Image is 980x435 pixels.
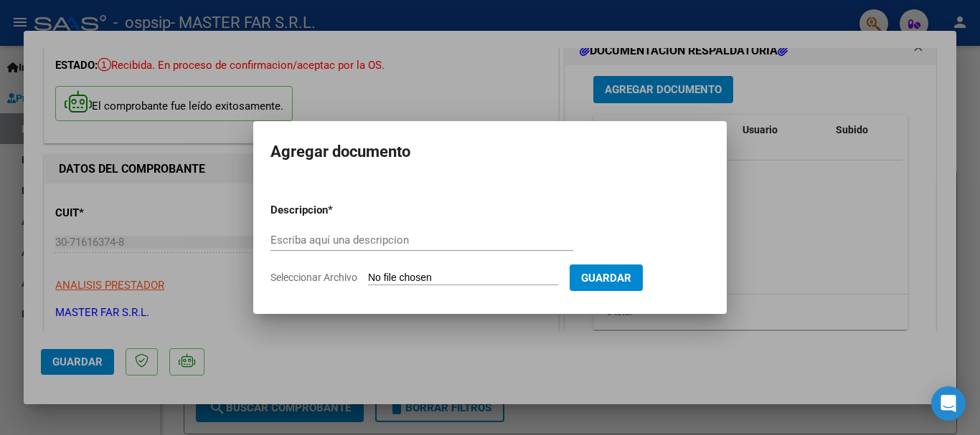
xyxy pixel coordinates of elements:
p: Descripcion [270,202,402,219]
div: Open Intercom Messenger [931,386,966,421]
span: Seleccionar Archivo [270,272,357,283]
h2: Agregar documento [270,138,710,166]
button: Guardar [570,264,643,291]
span: Guardar [581,272,631,285]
